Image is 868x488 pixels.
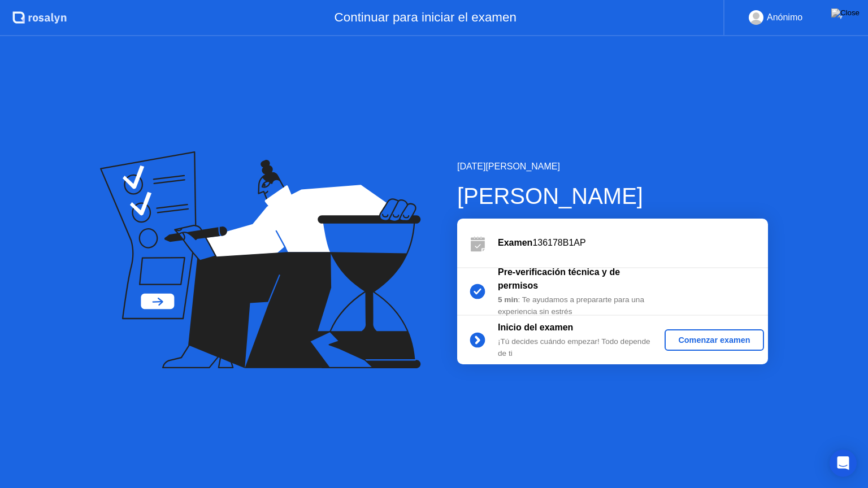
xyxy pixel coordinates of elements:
button: Comenzar examen [665,329,763,351]
img: Close [831,8,860,18]
div: [PERSON_NAME] [457,179,768,213]
div: 136178B1AP [498,236,768,250]
b: Inicio del examen [498,323,573,332]
b: 5 min [498,295,518,304]
b: Examen [498,238,532,247]
b: Pre-verificación técnica y de permisos [498,267,620,290]
div: [DATE][PERSON_NAME] [457,160,768,173]
div: : Te ayudamos a prepararte para una experiencia sin estrés [498,294,661,317]
div: ¡Tú decides cuándo empezar! Todo depende de ti [498,336,661,359]
div: Anónimo [767,10,802,25]
div: Open Intercom Messenger [830,450,857,477]
div: Comenzar examen [669,335,759,345]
